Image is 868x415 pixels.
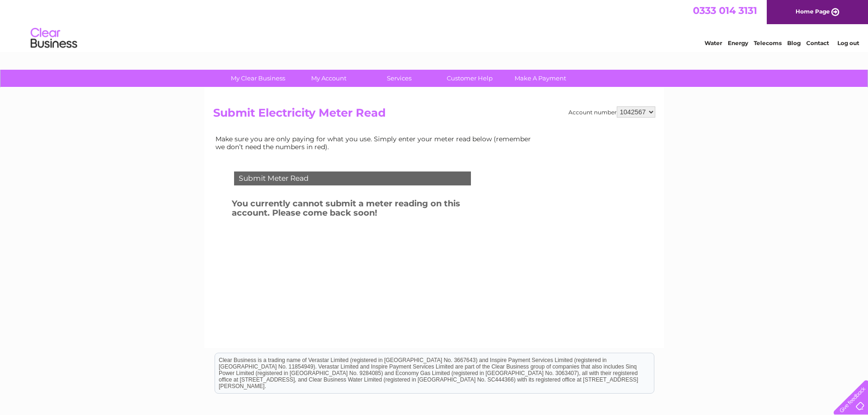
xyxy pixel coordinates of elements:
[787,40,801,46] a: Blog
[431,70,508,87] a: Customer Help
[705,40,722,46] a: Water
[806,40,829,46] a: Contact
[568,106,655,118] div: Account number
[754,40,782,46] a: Telecoms
[502,70,579,87] a: Make A Payment
[213,133,538,152] td: Make sure you are only paying for what you use. Simply enter your meter read below (remember we d...
[361,70,437,87] a: Services
[213,106,655,124] h2: Submit Electricity Meter Read
[30,24,78,53] img: logo.png
[215,5,654,45] div: Clear Business is a trading name of Verastar Limited (registered in [GEOGRAPHIC_DATA] No. 3667643...
[837,40,859,46] a: Log out
[232,197,496,223] h3: You currently cannot submit a meter reading on this account. Please come back soon!
[693,5,757,16] a: 0333 014 3131
[728,40,748,46] a: Energy
[234,171,471,185] div: Submit Meter Read
[220,70,296,87] a: My Clear Business
[290,70,367,87] a: My Account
